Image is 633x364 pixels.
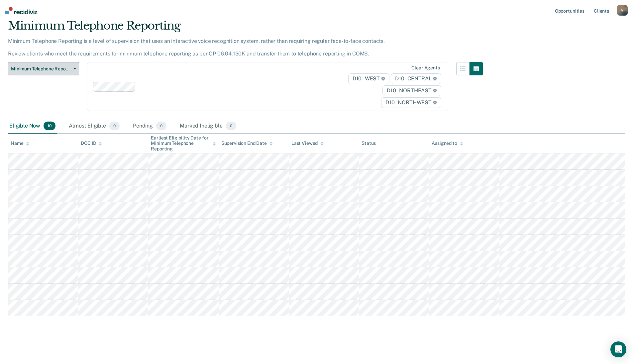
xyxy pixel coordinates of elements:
span: D10 - CENTRAL [391,73,441,84]
span: 0 [156,122,166,130]
div: Eligible Now10 [8,119,57,134]
div: Open Intercom Messenger [610,341,626,357]
div: DOC ID [81,140,102,146]
span: 0 [109,122,120,130]
button: V [617,5,628,16]
div: Name [11,140,29,146]
span: D10 - NORTHWEST [381,97,441,108]
button: Minimum Telephone Reporting [8,62,79,75]
p: Minimum Telephone Reporting is a level of supervision that uses an interactive voice recognition ... [8,38,385,57]
span: 10 [44,122,55,130]
div: Almost Eligible0 [67,119,121,134]
span: D10 - NORTHEAST [382,85,441,96]
div: Status [362,140,376,146]
span: D10 - WEST [348,73,389,84]
img: Recidiviz [5,7,37,14]
div: Minimum Telephone Reporting [8,19,483,38]
div: Pending0 [132,119,168,134]
div: Marked Ineligible0 [178,119,238,134]
div: Clear agents [411,65,440,71]
div: Supervision End Date [221,140,273,146]
span: 0 [226,122,236,130]
div: Earliest Eligibility Date for Minimum Telephone Reporting [151,135,216,152]
div: Last Viewed [291,140,324,146]
span: Minimum Telephone Reporting [11,66,71,72]
div: Assigned to [432,140,463,146]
